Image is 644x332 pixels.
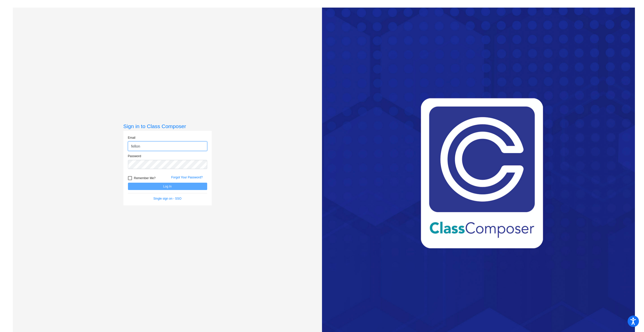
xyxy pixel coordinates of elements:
span: Remember Me? [134,175,156,181]
label: Email [128,135,136,140]
a: Single sign on - SSO [153,197,181,200]
h3: Sign in to Class Composer [123,123,212,129]
button: Log In [128,183,207,190]
a: Forgot Your Password? [171,176,203,179]
label: Password [128,154,141,158]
